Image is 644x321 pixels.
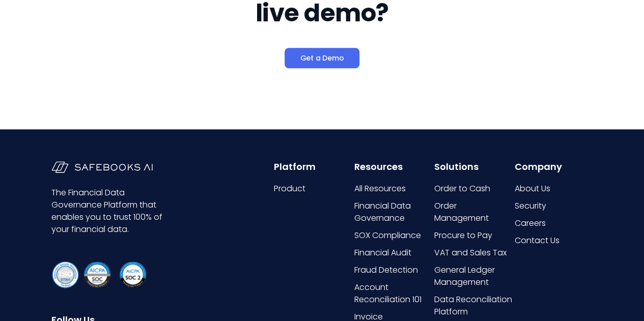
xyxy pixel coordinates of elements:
span: SOX Compliance [354,229,421,242]
a: Financial Data Governance [354,200,432,224]
h6: Platform [274,161,352,172]
h6: Solutions [434,161,512,172]
a: Product [274,183,352,195]
a: Data Reconciliation Platform [434,294,512,318]
a: Order Management [434,200,512,224]
a: Procure to Pay [434,229,512,242]
a: SOX Compliance [354,229,432,242]
span: VAT and Sales Tax [434,247,507,259]
span: All Resources [354,183,406,195]
span: Careers [514,217,545,229]
a: Fraud Detection [354,264,432,276]
a: Contact Us [514,235,592,247]
span: Fraud Detection [354,264,418,276]
a: General Ledger Management [434,264,512,288]
a: Financial Audit [354,247,432,259]
span: Security [514,200,546,212]
a: VAT and Sales Tax [434,247,512,259]
span: Contact Us [514,235,559,247]
a: Account Reconciliation 101 [354,281,432,306]
a: Careers [514,217,592,229]
a: About Us [514,183,592,195]
a: Order to Cash [434,183,512,195]
span: Procure to Pay [434,229,492,242]
span: Product [274,183,305,195]
h6: Company [514,161,592,172]
span: About Us [514,183,550,195]
span: Order to Cash [434,183,490,195]
a: Get a Demo [285,48,359,68]
p: The Financial Data Governance Platform that enables you to trust 100% of your financial data. [51,187,164,236]
span: Financial Audit [354,247,411,259]
h6: Resources [354,161,432,172]
span: Get a Demo [300,53,344,63]
a: Security [514,200,592,212]
a: All Resources [354,183,432,195]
